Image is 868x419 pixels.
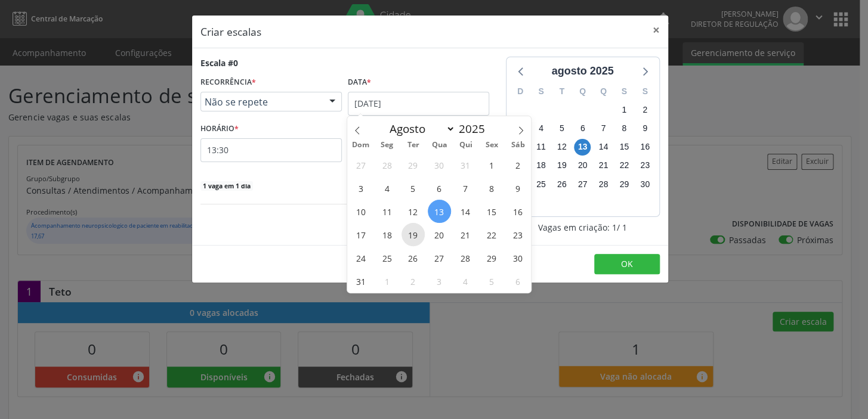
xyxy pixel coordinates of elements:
span: Julho 27, 2025 [349,153,372,176]
span: quarta-feira, 13 de agosto de 2025 [574,139,591,156]
span: Agosto 29, 2025 [480,246,503,269]
div: S [635,82,656,101]
span: terça-feira, 26 de agosto de 2025 [554,176,570,193]
div: D [510,82,531,101]
span: quarta-feira, 6 de agosto de 2025 [574,120,591,137]
span: sexta-feira, 22 de agosto de 2025 [616,157,632,174]
div: agosto 2025 [546,63,618,79]
span: segunda-feira, 18 de agosto de 2025 [533,157,549,174]
span: quarta-feira, 27 de agosto de 2025 [574,176,591,193]
span: segunda-feira, 11 de agosto de 2025 [533,139,549,156]
span: Agosto 2, 2025 [506,153,530,176]
span: Dom [347,141,373,149]
span: Qui [452,141,478,149]
span: Agosto 30, 2025 [506,246,530,269]
span: / 1 [617,221,627,234]
span: sábado, 16 de agosto de 2025 [637,139,653,156]
span: Agosto 21, 2025 [454,223,477,246]
span: Setembro 2, 2025 [401,269,425,293]
span: Agosto 1, 2025 [480,153,503,176]
span: Agosto 10, 2025 [349,200,372,223]
span: Agosto 26, 2025 [401,246,425,269]
span: sexta-feira, 1 de agosto de 2025 [616,101,632,118]
div: Q [593,82,614,101]
span: Agosto 13, 2025 [428,200,451,223]
span: Julho 30, 2025 [428,153,451,176]
span: Agosto 6, 2025 [428,176,451,200]
label: Data [348,73,371,92]
h5: Criar escalas [200,24,261,39]
span: Agosto 8, 2025 [480,176,503,200]
span: Agosto 11, 2025 [375,200,399,223]
span: Agosto 16, 2025 [506,200,530,223]
span: Agosto 7, 2025 [454,176,477,200]
label: RECORRÊNCIA [200,73,256,92]
span: Agosto 27, 2025 [428,246,451,269]
span: quinta-feira, 28 de agosto de 2025 [595,176,611,193]
span: quarta-feira, 20 de agosto de 2025 [574,157,591,174]
span: sexta-feira, 8 de agosto de 2025 [616,120,632,137]
span: Agosto 3, 2025 [349,176,372,200]
span: Agosto 14, 2025 [454,200,477,223]
span: Setembro 6, 2025 [506,269,530,293]
span: Não se repete [205,96,317,108]
label: HORÁRIO [200,120,239,138]
span: quinta-feira, 21 de agosto de 2025 [595,157,611,174]
span: Sáb [505,141,531,149]
span: Agosto 23, 2025 [506,223,530,246]
span: 1 vaga em 1 dia [200,181,253,191]
span: Agosto 22, 2025 [480,223,503,246]
div: Escala #0 [200,57,238,69]
select: Month [384,120,456,137]
span: sábado, 23 de agosto de 2025 [637,157,653,174]
span: Agosto 5, 2025 [401,176,425,200]
span: sábado, 2 de agosto de 2025 [637,101,653,118]
div: T [551,82,572,101]
span: Agosto 17, 2025 [349,223,372,246]
span: Qua [426,141,452,149]
span: quinta-feira, 7 de agosto de 2025 [595,120,611,137]
input: Selecione uma data [348,92,489,116]
span: Agosto 12, 2025 [401,200,425,223]
span: sexta-feira, 15 de agosto de 2025 [616,139,632,156]
span: terça-feira, 5 de agosto de 2025 [554,120,570,137]
button: OK [594,254,660,274]
span: Agosto 31, 2025 [349,269,372,293]
span: Julho 29, 2025 [401,153,425,176]
span: quinta-feira, 14 de agosto de 2025 [595,139,611,156]
span: Agosto 20, 2025 [428,223,451,246]
span: terça-feira, 19 de agosto de 2025 [554,157,570,174]
span: Sex [478,141,505,149]
span: Agosto 24, 2025 [349,246,372,269]
span: Seg [373,141,400,149]
span: Agosto 18, 2025 [375,223,399,246]
span: Julho 31, 2025 [454,153,477,176]
span: Julho 28, 2025 [375,153,399,176]
span: Agosto 25, 2025 [375,246,399,269]
span: Ter [400,141,426,149]
span: Agosto 15, 2025 [480,200,503,223]
span: Agosto 4, 2025 [375,176,399,200]
span: terça-feira, 12 de agosto de 2025 [554,139,570,156]
div: S [614,82,635,101]
span: Setembro 1, 2025 [375,269,399,293]
span: Agosto 19, 2025 [401,223,425,246]
span: sábado, 9 de agosto de 2025 [637,120,653,137]
span: segunda-feira, 4 de agosto de 2025 [533,120,549,137]
button: Close [644,15,668,45]
div: S [530,82,551,101]
span: OK [621,258,633,269]
span: Agosto 9, 2025 [506,176,530,200]
div: Vagas em criação: 1 [506,221,660,234]
span: Setembro 4, 2025 [454,269,477,293]
span: Agosto 28, 2025 [454,246,477,269]
input: Year [455,121,495,136]
span: sábado, 30 de agosto de 2025 [637,176,653,193]
span: segunda-feira, 25 de agosto de 2025 [533,176,549,193]
span: Setembro 5, 2025 [480,269,503,293]
div: Q [572,82,593,101]
span: Setembro 3, 2025 [428,269,451,293]
span: sexta-feira, 29 de agosto de 2025 [616,176,632,193]
input: 00:00 [200,138,342,162]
